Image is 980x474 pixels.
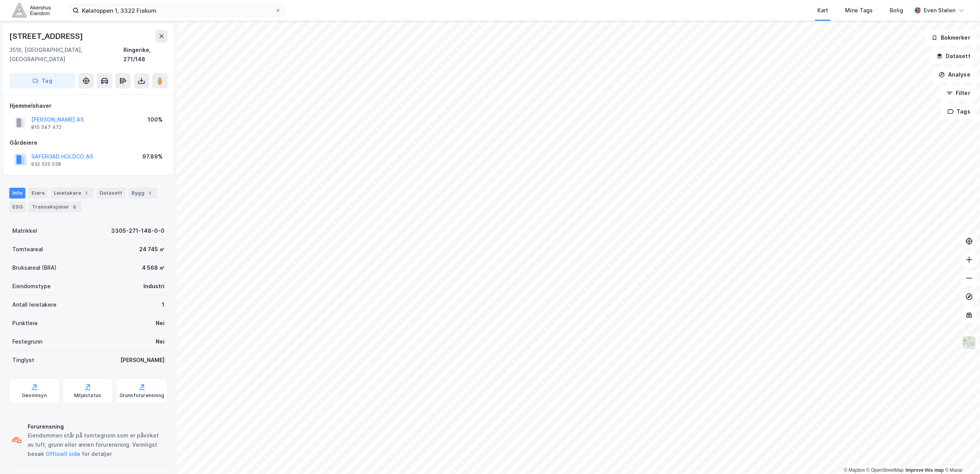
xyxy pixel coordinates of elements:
[148,115,163,124] div: 100%
[12,282,51,291] div: Eiendomstype
[79,5,275,16] input: Søk på adresse, matrikkel, gårdeiere, leietakere eller personer
[9,45,123,64] div: 3516, [GEOGRAPHIC_DATA], [GEOGRAPHIC_DATA]
[28,422,165,431] div: Forurensning
[71,203,78,211] div: 6
[12,245,43,254] div: Tomteareal
[12,355,34,365] div: Tinglyst
[162,300,165,309] div: 1
[10,101,167,110] div: Hjemmelshaver
[143,282,165,291] div: Industri
[31,161,61,167] div: 932 525 038
[942,437,980,474] iframe: Chat Widget
[28,431,165,459] div: Eiendommen står på tomtegrunn som er påvirket av luft, grunn eller annen forurensning. Vennligst ...
[932,67,977,82] button: Analyse
[10,138,167,147] div: Gårdeiere
[22,392,47,399] div: Geoinnsyn
[930,48,977,64] button: Datasett
[12,263,57,272] div: Bruksareal (BRA)
[29,202,82,212] div: Transaksjoner
[845,6,873,15] div: Mine Tags
[940,85,977,101] button: Filter
[51,188,93,199] div: Leietakere
[97,188,125,199] div: Datasett
[156,337,165,346] div: Nei
[142,263,165,272] div: 4 568 ㎡
[925,30,977,45] button: Bokmerker
[12,300,57,309] div: Antall leietakere
[844,467,865,473] a: Mapbox
[924,6,955,15] div: Even Stølen
[111,226,165,235] div: 3305-271-148-0-0
[12,337,42,346] div: Festegrunn
[120,355,165,365] div: [PERSON_NAME]
[867,467,904,473] a: OpenStreetMap
[941,104,977,119] button: Tags
[28,188,48,199] div: Eiere
[120,392,164,399] div: Grunnforurensning
[123,45,168,64] div: Ringerike, 271/148
[128,188,157,199] div: Bygg
[890,6,903,15] div: Bolig
[12,319,38,328] div: Punktleie
[12,3,51,17] img: akershus-eiendom-logo.9091f326c980b4bce74ccdd9f866810c.svg
[817,6,828,15] div: Kart
[9,202,26,212] div: ESG
[74,392,101,399] div: Miljøstatus
[9,73,75,88] button: Tag
[31,124,62,130] div: 810 547 472
[146,189,154,197] div: 1
[142,152,163,161] div: 97.89%
[83,189,90,197] div: 1
[156,319,165,328] div: Nei
[9,188,25,199] div: Info
[12,226,37,235] div: Matrikkel
[942,437,980,474] div: Kontrollprogram for chat
[139,245,165,254] div: 24 745 ㎡
[906,467,944,473] a: Improve this map
[9,30,85,42] div: [STREET_ADDRESS]
[962,335,977,350] img: Z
